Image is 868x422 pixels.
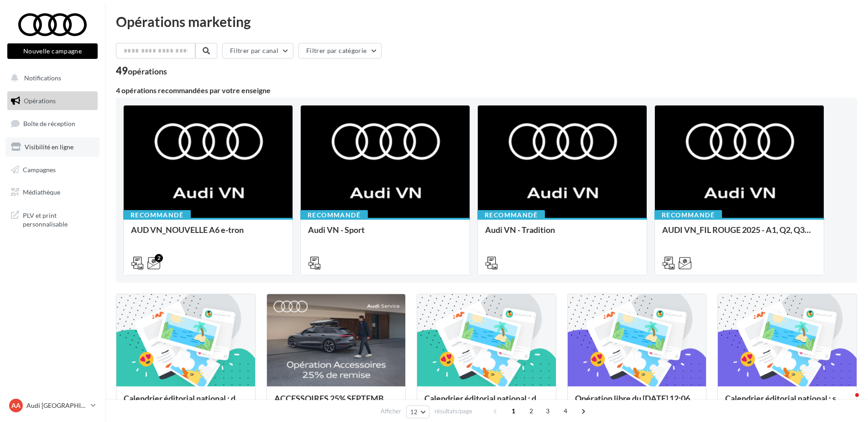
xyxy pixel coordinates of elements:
[5,69,96,88] button: Notifications
[725,394,849,412] div: Calendrier éditorial national : semaine du 25.08 au 31.08
[123,210,191,220] div: Recommandé
[124,394,248,412] div: Calendrier éditorial national : du 02.09 au 09.09
[116,15,857,28] div: Opérations marketing
[5,137,99,157] a: Visibilité en ligne
[23,209,94,229] span: PLV et print personnalisable
[155,254,163,262] div: 2
[11,401,21,410] span: AA
[540,404,555,418] span: 3
[128,67,167,75] div: opérations
[5,91,99,111] a: Opérations
[26,401,87,410] p: Audi [GEOGRAPHIC_DATA]
[5,160,99,179] a: Campagnes
[116,66,167,76] div: 49
[506,404,521,418] span: 1
[298,43,382,58] button: Filtrer par catégorie
[23,120,75,127] span: Boîte de réception
[23,165,56,173] span: Campagnes
[5,206,99,232] a: PLV et print personnalisable
[434,407,472,416] span: résultats/page
[424,394,549,412] div: Calendrier éditorial national : du 02.09 au 09.09
[25,143,73,151] span: Visibilité en ligne
[575,394,699,412] div: Opération libre du [DATE] 12:06
[24,97,56,105] span: Opérations
[837,391,859,413] iframe: Intercom live chat
[131,225,285,243] div: AUD VN_NOUVELLE A6 e-tron
[24,74,61,82] span: Notifications
[524,404,539,418] span: 2
[654,210,722,220] div: Recommandé
[308,225,462,243] div: Audi VN - Sport
[23,188,60,196] span: Médiathèque
[477,210,545,220] div: Recommandé
[5,114,99,133] a: Boîte de réception
[662,225,816,243] div: AUDI VN_FIL ROUGE 2025 - A1, Q2, Q3, Q5 et Q4 e-tron
[300,210,368,220] div: Recommandé
[410,408,418,416] span: 12
[222,43,293,58] button: Filtrer par canal
[274,394,398,412] div: ACCESSOIRES 25% SEPTEMBRE - AUDI SERVICE
[116,87,857,94] div: 4 opérations recommandées par votre enseigne
[406,406,429,418] button: 12
[381,407,401,416] span: Afficher
[7,397,98,414] a: AA Audi [GEOGRAPHIC_DATA]
[7,43,98,59] button: Nouvelle campagne
[485,225,639,243] div: Audi VN - Tradition
[5,183,99,202] a: Médiathèque
[558,404,573,418] span: 4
